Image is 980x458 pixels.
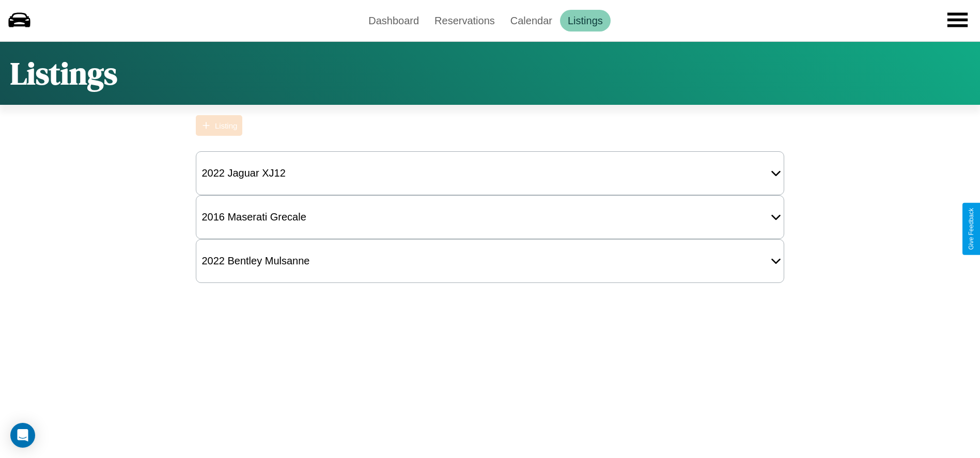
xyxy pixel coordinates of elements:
div: Listing [215,121,237,130]
a: Reservations [427,10,503,31]
div: Open Intercom Messenger [10,423,35,448]
a: Dashboard [361,10,427,31]
button: Listing [196,115,242,136]
div: 2022 Bentley Mulsanne [196,250,315,272]
div: Give Feedback [968,208,975,250]
a: Calendar [503,10,560,31]
a: Listings [560,10,611,31]
div: 2016 Maserati Grecale [196,206,311,228]
div: 2022 Jaguar XJ12 [196,162,290,184]
h1: Listings [10,52,117,94]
